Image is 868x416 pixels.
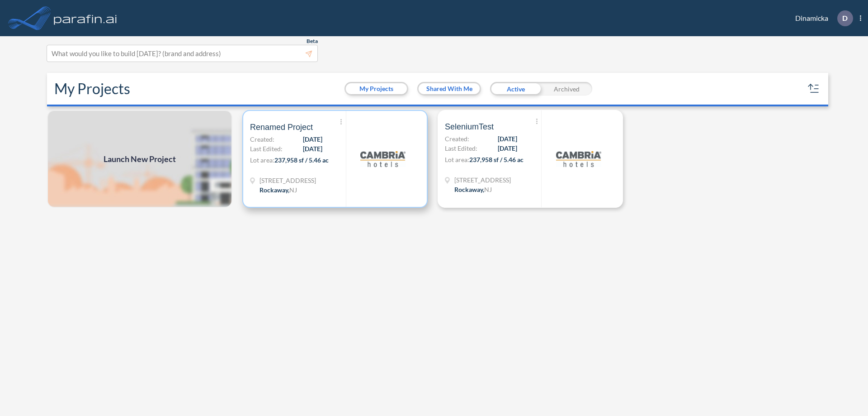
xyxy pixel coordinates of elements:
[469,156,524,163] span: 237,958 sf / 5.46 ac
[289,186,297,194] span: NJ
[445,156,469,163] span: Lot area:
[807,81,821,96] button: sort
[250,156,274,164] span: Lot area:
[250,134,274,144] span: Created:
[250,122,313,133] span: Renamed Project
[303,144,322,153] span: [DATE]
[556,136,601,182] img: logo
[490,82,541,96] div: Active
[47,110,232,208] a: Launch New Project
[445,134,469,143] span: Created:
[346,83,407,94] button: My Projects
[484,186,492,193] span: NJ
[445,121,494,132] span: SeleniumTest
[445,143,477,153] span: Last Edited:
[259,186,289,194] span: Rockaway ,
[498,143,517,153] span: [DATE]
[47,110,232,208] img: add
[454,186,484,193] span: Rockaway ,
[454,185,492,194] div: Rockaway, NJ
[104,153,176,165] span: Launch New Project
[454,175,511,185] span: 321 Mt Hope Ave
[307,38,318,45] span: Beta
[259,176,316,185] span: 321 Mt Hope Ave
[303,134,322,144] span: [DATE]
[842,14,848,22] p: D
[782,10,861,26] div: Dinamicka
[541,82,592,96] div: Archived
[274,156,329,164] span: 237,958 sf / 5.46 ac
[250,144,283,153] span: Last Edited:
[52,9,119,27] img: logo
[419,83,480,94] button: Shared With Me
[360,136,406,182] img: logo
[259,185,297,195] div: Rockaway, NJ
[54,80,130,97] h2: My Projects
[498,134,517,143] span: [DATE]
